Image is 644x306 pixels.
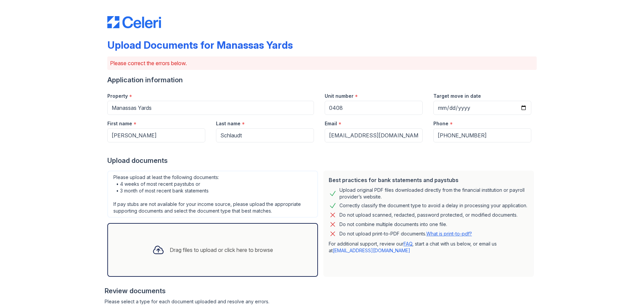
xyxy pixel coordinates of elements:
[329,176,529,184] div: Best practices for bank statements and paystubs
[426,231,472,236] a: What is print-to-pdf?
[105,286,537,296] div: Review documents
[404,241,412,247] a: FAQ
[105,298,537,305] div: Please select a type for each document uploaded and resolve any errors.
[107,156,537,165] div: Upload documents
[433,93,481,99] label: Target move in date
[339,187,529,200] div: Upload original PDF files downloaded directly from the financial institution or payroll provider’...
[325,120,337,127] label: Email
[107,93,128,99] label: Property
[110,59,534,67] p: Please correct the errors below.
[170,246,273,254] div: Drag files to upload or click here to browse
[107,120,132,127] label: First name
[216,120,240,127] label: Last name
[329,241,529,254] p: For additional support, review our , start a chat with us below, or email us at
[339,211,518,219] div: Do not upload scanned, redacted, password protected, or modified documents.
[325,93,354,99] label: Unit number
[339,202,527,210] div: Correctly classify the document type to avoid a delay in processing your application.
[107,16,161,28] img: CE_Logo_Blue-a8612792a0a2168367f1c8372b55b34899dd931a85d93a1a3d3e32e68fde9ad4.png
[107,39,293,51] div: Upload Documents for Manassas Yards
[107,75,537,85] div: Application information
[433,120,448,127] label: Phone
[339,230,472,237] p: Do not upload print-to-PDF documents.
[107,171,318,218] div: Please upload at least the following documents: • 4 weeks of most recent paystubs or • 3 month of...
[333,248,410,253] a: [EMAIL_ADDRESS][DOMAIN_NAME]
[339,220,447,228] div: Do not combine multiple documents into one file.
